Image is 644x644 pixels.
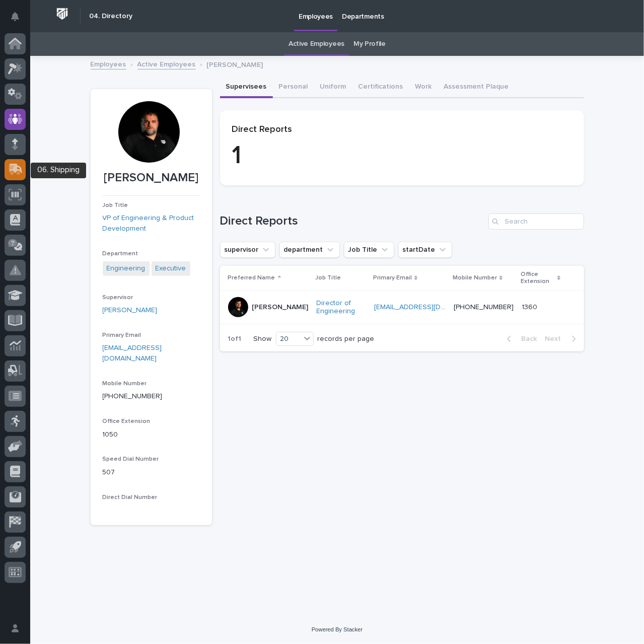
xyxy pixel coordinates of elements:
[454,304,514,311] a: [PHONE_NUMBER]
[374,304,488,311] a: [EMAIL_ADDRESS][DOMAIN_NAME]
[156,263,186,274] a: Executive
[89,12,132,21] h2: 04. Directory
[103,202,128,208] span: Job Title
[289,32,344,56] a: Active Employees
[53,5,71,23] img: Workspace Logo
[522,301,539,312] p: 1360
[220,327,250,351] p: 1 of 1
[91,58,126,69] a: Employees
[254,335,272,343] p: Show
[232,141,572,171] p: 1
[488,213,584,230] input: Search
[228,272,275,283] p: Preferred Name
[541,334,584,343] button: Next
[103,295,133,301] span: Supervisor
[521,269,555,288] p: Office Extension
[545,335,567,342] span: Next
[317,299,366,316] a: Director of Engineering
[352,77,409,98] button: Certifications
[13,12,26,28] div: Notifications
[103,251,138,257] span: Department
[103,332,141,338] span: Primary Email
[220,242,275,258] button: supervisor
[318,335,375,343] p: records per page
[453,272,497,283] p: Mobile Number
[499,334,541,343] button: Back
[103,381,147,387] span: Mobile Number
[103,430,200,440] p: 1050
[207,58,263,69] p: [PERSON_NAME]
[103,418,151,424] span: Office Extension
[103,171,200,185] p: [PERSON_NAME]
[353,32,386,56] a: My Profile
[316,272,341,283] p: Job Title
[398,242,452,258] button: startDate
[279,242,340,258] button: department
[409,77,438,98] button: Work
[137,58,196,69] a: Active Employees
[107,263,146,274] a: Engineering
[103,467,200,478] p: 507
[103,213,200,234] a: VP of Engineering & Product Development
[103,305,158,316] a: [PERSON_NAME]
[344,242,394,258] button: Job Title
[103,494,158,500] span: Direct Dial Number
[103,456,159,462] span: Speed Dial Number
[103,393,163,400] a: [PHONE_NUMBER]
[516,335,537,342] span: Back
[252,303,309,312] p: [PERSON_NAME]
[220,77,273,98] button: Supervisees
[438,77,515,98] button: Assessment Plaque
[232,124,572,135] p: Direct Reports
[314,77,352,98] button: Uniform
[220,291,584,324] tr: [PERSON_NAME]Director of Engineering [EMAIL_ADDRESS][DOMAIN_NAME] [PHONE_NUMBER]13601360
[273,77,314,98] button: Personal
[276,334,301,344] div: 20
[373,272,412,283] p: Primary Email
[220,214,484,229] h1: Direct Reports
[312,626,363,632] a: Powered By Stacker
[103,344,162,362] a: [EMAIL_ADDRESS][DOMAIN_NAME]
[5,6,26,27] button: Notifications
